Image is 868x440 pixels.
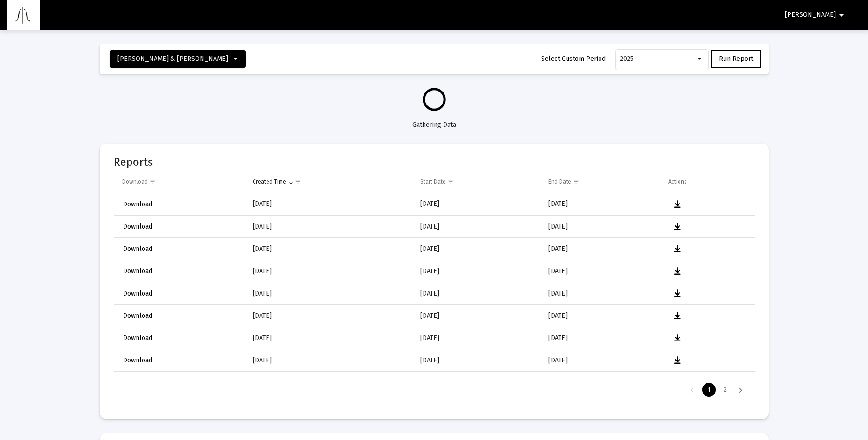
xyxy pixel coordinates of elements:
[123,289,152,297] span: Download
[122,178,148,185] div: Download
[253,222,407,231] div: [DATE]
[414,193,542,216] td: [DATE]
[117,55,228,63] span: [PERSON_NAME] & [PERSON_NAME]
[149,178,156,185] span: Show filter options for column 'Download'
[836,6,847,25] mat-icon: arrow_drop_down
[573,178,580,185] span: Show filter options for column 'End Date'
[542,327,662,349] td: [DATE]
[785,11,836,19] span: [PERSON_NAME]
[542,171,662,193] td: Column End Date
[414,327,542,349] td: [DATE]
[253,267,407,276] div: [DATE]
[662,171,755,193] td: Column Actions
[548,178,571,185] div: End Date
[246,171,414,193] td: Column Created Time
[774,6,858,24] button: [PERSON_NAME]
[718,383,732,397] div: Page 2
[123,245,152,253] span: Download
[253,178,286,185] div: Created Time
[123,200,152,208] span: Download
[702,383,716,397] div: Page 1
[100,111,769,130] div: Gathering Data
[542,193,662,216] td: [DATE]
[123,312,152,320] span: Download
[414,372,542,394] td: [DATE]
[414,260,542,282] td: [DATE]
[542,349,662,372] td: [DATE]
[253,311,407,321] div: [DATE]
[719,55,753,63] span: Run Report
[542,216,662,238] td: [DATE]
[542,305,662,327] td: [DATE]
[114,171,247,193] td: Column Download
[733,383,748,397] div: Next Page
[711,50,761,68] button: Run Report
[420,178,446,185] div: Start Date
[542,260,662,282] td: [DATE]
[542,372,662,394] td: [DATE]
[253,199,407,209] div: [DATE]
[253,356,407,365] div: [DATE]
[253,244,407,254] div: [DATE]
[14,6,33,25] img: Dashboard
[414,305,542,327] td: [DATE]
[123,267,152,275] span: Download
[114,171,755,403] div: Data grid
[414,282,542,305] td: [DATE]
[541,55,606,63] span: Select Custom Period
[414,349,542,372] td: [DATE]
[542,238,662,260] td: [DATE]
[620,55,633,63] span: 2025
[542,282,662,305] td: [DATE]
[414,238,542,260] td: [DATE]
[110,50,246,68] button: [PERSON_NAME] & [PERSON_NAME]
[123,334,152,342] span: Download
[294,178,301,185] span: Show filter options for column 'Created Time'
[447,178,454,185] span: Show filter options for column 'Start Date'
[414,216,542,238] td: [DATE]
[123,223,152,230] span: Download
[253,334,407,343] div: [DATE]
[668,178,687,185] div: Actions
[685,383,700,397] div: Previous Page
[123,356,152,364] span: Download
[114,158,153,167] mat-card-title: Reports
[414,171,542,193] td: Column Start Date
[114,377,755,403] div: Page Navigation
[253,289,407,298] div: [DATE]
